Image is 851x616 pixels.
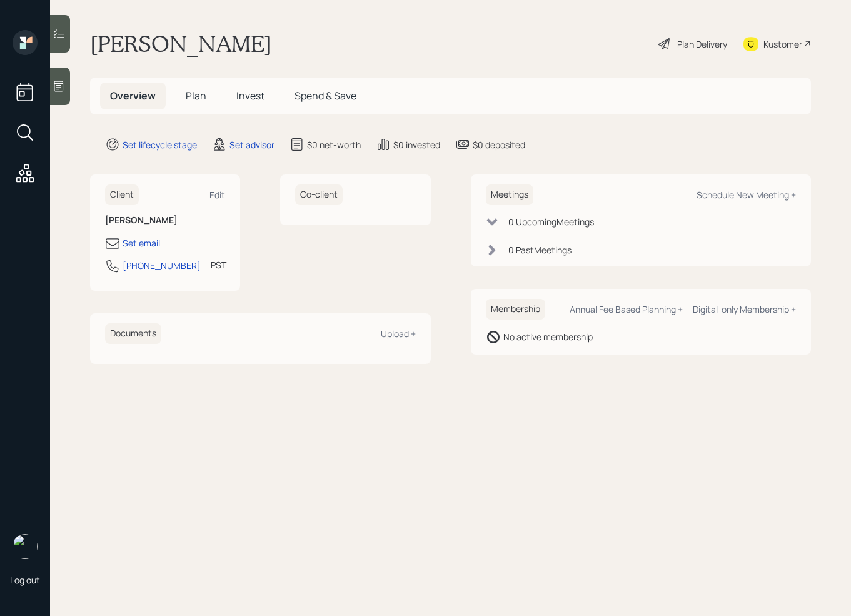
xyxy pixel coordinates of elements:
[13,534,38,559] img: retirable_logo.png
[229,138,274,151] div: Set advisor
[209,189,225,201] div: Edit
[211,258,226,271] div: PST
[473,138,525,151] div: $0 deposited
[486,299,545,320] h6: Membership
[110,89,156,103] span: Overview
[10,574,40,586] div: Log out
[295,89,356,103] span: Spend & Save
[236,89,264,103] span: Invest
[677,38,727,51] div: Plan Delivery
[393,138,440,151] div: $0 invested
[105,184,139,205] h6: Client
[763,38,802,51] div: Kustomer
[123,259,201,272] div: [PHONE_NUMBER]
[186,89,206,103] span: Plan
[508,243,572,256] div: 0 Past Meeting s
[570,303,683,315] div: Annual Fee Based Planning +
[381,328,416,340] div: Upload +
[503,330,593,343] div: No active membership
[486,184,533,205] h6: Meetings
[307,138,361,151] div: $0 net-worth
[693,303,796,315] div: Digital-only Membership +
[105,215,225,226] h6: [PERSON_NAME]
[123,138,197,151] div: Set lifecycle stage
[508,215,594,228] div: 0 Upcoming Meeting s
[697,189,796,201] div: Schedule New Meeting +
[90,30,272,58] h1: [PERSON_NAME]
[123,236,160,250] div: Set email
[295,184,343,205] h6: Co-client
[105,323,161,344] h6: Documents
